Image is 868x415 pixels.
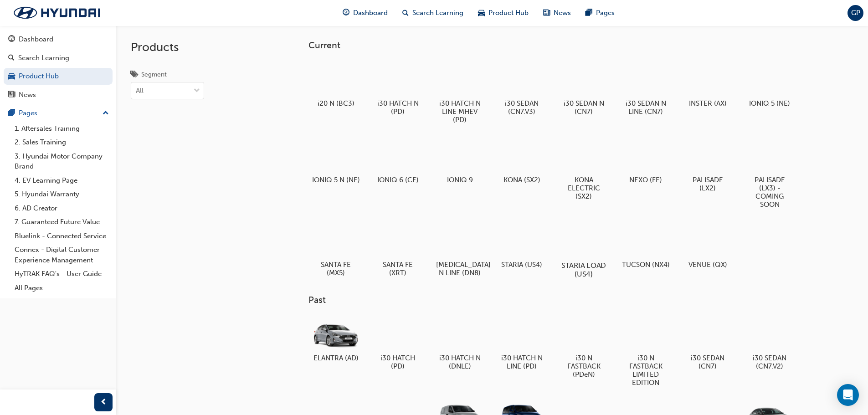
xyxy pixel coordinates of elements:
a: IONIQ 6 (CE) [370,134,425,187]
a: i30 N FASTBACK LIMITED EDITION [618,313,673,390]
a: i20 N (BC3) [308,58,363,111]
span: prev-icon [100,397,107,408]
span: tags-icon [131,71,138,79]
a: 6. AD Creator [11,201,113,215]
span: GP [851,8,860,18]
a: i30 HATCH N (DNLE) [432,313,487,374]
h5: i30 SEDAN (CN7.V2) [746,354,794,370]
a: 2. Sales Training [11,135,113,149]
div: Pages [19,108,37,118]
span: Dashboard [353,8,388,18]
span: search-icon [8,54,15,62]
a: IONIQ 9 [432,134,487,187]
div: Open Intercom Messenger [837,384,859,406]
a: Dashboard [4,31,113,48]
h5: INSTER (AX) [684,99,732,108]
h5: TUCSON (NX4) [622,261,670,269]
a: All Pages [11,281,113,295]
a: IONIQ 5 N (NE) [308,134,363,187]
a: i30 SEDAN (CN7) [680,313,735,374]
div: Dashboard [19,34,53,45]
h5: STARIA LOAD (US4) [558,261,609,278]
span: news-icon [8,91,15,99]
span: guage-icon [8,36,15,44]
h5: PALISADE (LX2) [684,176,732,192]
a: SANTA FE (MX5) [308,219,363,280]
a: i30 SEDAN (CN7.V3) [494,58,549,119]
span: Search Learning [412,8,463,18]
span: down-icon [194,85,200,97]
h3: Current [308,40,826,51]
h5: i30 SEDAN N (CN7) [560,99,608,116]
h5: KONA ELECTRIC (SX2) [560,176,608,200]
span: up-icon [103,108,109,119]
h5: PALISADE (LX3) - COMING SOON [746,176,794,209]
span: pages-icon [8,109,15,118]
a: 4. EV Learning Page [11,174,113,188]
h5: i30 N FASTBACK (PDeN) [560,354,608,379]
a: STARIA (US4) [494,219,549,272]
a: i30 HATCH N (PD) [370,58,425,119]
span: car-icon [478,7,485,19]
button: Pages [4,105,113,122]
span: pages-icon [586,7,592,19]
a: i30 HATCH (PD) [370,313,425,374]
a: i30 HATCH N LINE (PD) [494,313,549,374]
h5: [MEDICAL_DATA] N LINE (DN8) [436,261,484,277]
a: news-iconNews [536,4,578,22]
a: Connex - Digital Customer Experience Management [11,243,113,267]
a: Product Hub [4,68,113,85]
h5: IONIQ 5 (NE) [746,99,794,108]
a: TUCSON (NX4) [618,219,673,272]
img: Trak [5,3,109,22]
a: i30 SEDAN N (CN7) [556,58,611,119]
h5: SANTA FE (XRT) [374,261,422,277]
a: NEXO (FE) [618,134,673,187]
a: car-iconProduct Hub [471,4,536,22]
a: SANTA FE (XRT) [370,219,425,280]
h5: i30 HATCH (PD) [374,354,422,370]
a: 7. Guaranteed Future Value [11,215,113,229]
h5: i30 HATCH N (PD) [374,99,422,116]
a: 5. Hyundai Warranty [11,187,113,201]
h5: i30 N FASTBACK LIMITED EDITION [622,354,670,387]
div: Segment [141,70,167,79]
a: HyTRAK FAQ's - User Guide [11,267,113,281]
a: STARIA LOAD (US4) [556,219,611,280]
a: INSTER (AX) [680,58,735,111]
h5: IONIQ 6 (CE) [374,176,422,184]
a: ELANTRA (AD) [308,313,363,366]
a: VENUE (QX) [680,219,735,272]
a: search-iconSearch Learning [395,4,471,22]
h5: KONA (SX2) [498,176,546,184]
span: Pages [596,8,615,18]
span: car-icon [8,72,15,81]
a: PALISADE (LX2) [680,134,735,195]
h5: STARIA (US4) [498,261,546,269]
div: All [136,86,144,96]
a: i30 HATCH N LINE MHEV (PD) [432,58,487,127]
button: GP [847,5,863,21]
h5: i30 HATCH N LINE MHEV (PD) [436,99,484,124]
h5: IONIQ 9 [436,176,484,184]
h5: VENUE (QX) [684,261,732,269]
span: news-icon [543,7,550,19]
h5: i30 HATCH N LINE (PD) [498,354,546,370]
a: News [4,87,113,103]
a: 3. Hyundai Motor Company Brand [11,149,113,174]
a: KONA ELECTRIC (SX2) [556,134,611,204]
h5: ELANTRA (AD) [312,354,360,362]
button: DashboardSearch LearningProduct HubNews [4,29,113,105]
h5: NEXO (FE) [622,176,670,184]
h3: Past [308,295,826,305]
h5: i30 HATCH N (DNLE) [436,354,484,370]
h2: Products [131,40,204,55]
a: PALISADE (LX3) - COMING SOON [742,134,797,212]
a: 1. Aftersales Training [11,122,113,136]
a: i30 N FASTBACK (PDeN) [556,313,611,382]
h5: i30 SEDAN (CN7.V3) [498,99,546,116]
h5: i30 SEDAN N LINE (CN7) [622,99,670,116]
a: i30 SEDAN N LINE (CN7) [618,58,673,119]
